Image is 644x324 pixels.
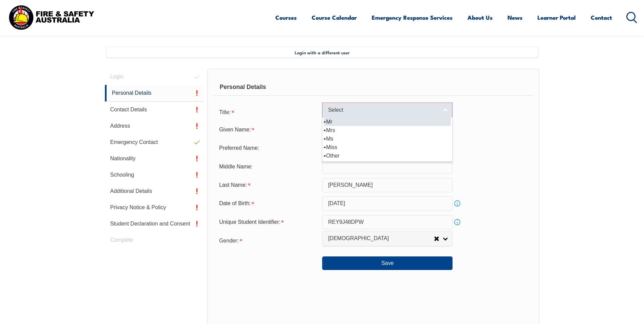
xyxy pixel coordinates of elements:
[453,217,462,227] a: Info
[214,142,322,155] div: Preferred Name:
[214,123,322,136] div: Given Name is required.
[322,256,453,270] button: Save
[214,105,322,119] div: Title is required.
[372,8,453,26] a: Emergency Response Services
[105,85,204,102] a: Personal Details
[105,150,204,167] a: Nationality
[219,238,239,244] span: Gender:
[105,134,204,150] a: Emergency Contact
[295,50,350,55] span: Login with a different user
[105,102,204,118] a: Contact Details
[105,216,204,232] a: Student Declaration and Consent
[467,8,493,26] a: About Us
[324,151,451,160] li: Other
[214,197,322,210] div: Date of Birth is required.
[105,118,204,134] a: Address
[324,134,451,143] li: Ms
[312,8,357,26] a: Course Calendar
[275,8,297,26] a: Courses
[328,107,438,114] span: Select
[453,199,462,208] a: Info
[105,183,204,199] a: Additional Details
[322,196,453,211] input: Select Date...
[324,126,451,134] li: Mrs
[105,167,204,183] a: Schooling
[214,160,322,173] div: Middle Name:
[322,215,453,229] input: 10 Characters no 1, 0, O or I
[214,79,533,96] div: Personal Details
[537,8,576,26] a: Learner Portal
[328,235,434,242] span: [DEMOGRAPHIC_DATA]
[214,179,322,192] div: Last Name is required.
[508,8,522,26] a: News
[324,143,451,151] li: Miss
[591,8,612,26] a: Contact
[214,233,322,247] div: Gender is required.
[214,216,322,229] div: Unique Student Identifier is required.
[324,118,451,126] li: Mr
[219,109,231,115] span: Title:
[105,199,204,216] a: Privacy Notice & Policy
